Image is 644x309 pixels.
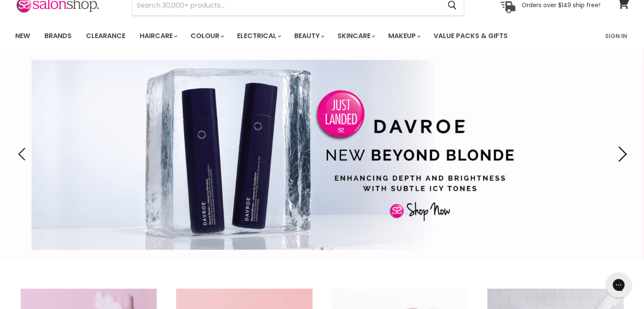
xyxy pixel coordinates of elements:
a: Colour [184,27,229,45]
a: Value Packs & Gifts [427,27,514,45]
a: Beauty [288,27,329,45]
a: Brands [38,27,78,45]
li: Page dot 1 [311,247,314,250]
p: Orders over $149 ship free! [522,1,600,9]
a: Electrical [231,27,286,45]
a: New [9,27,36,45]
button: Previous [15,146,32,163]
li: Page dot 2 [321,247,323,250]
iframe: Gorgias live chat messenger [602,269,636,301]
a: Clearance [80,27,132,45]
a: Sign In [600,27,632,45]
a: Haircare [133,27,182,45]
li: Page dot 3 [330,247,333,250]
ul: Main menu [9,24,557,48]
nav: Main [5,24,640,48]
a: Skincare [331,27,380,45]
a: Makeup [382,27,426,45]
button: Next [612,146,629,163]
